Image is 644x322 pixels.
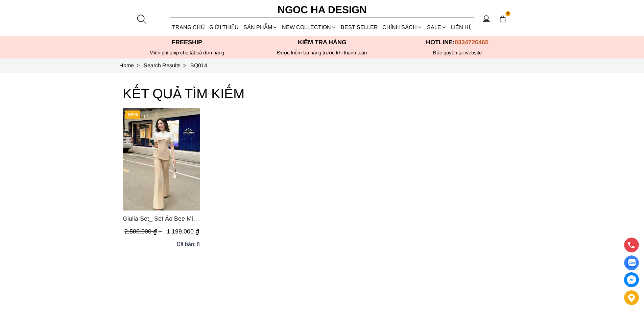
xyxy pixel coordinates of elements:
h3: KẾT QUẢ TÌM KIẾM [123,83,522,104]
a: Link to BQ014 [190,63,207,68]
a: Link to Search Results [144,63,190,68]
p: Hotline: [390,39,525,46]
div: Chính sách [380,18,425,36]
span: 0 [505,11,511,17]
font: Kiểm tra hàng [298,39,347,46]
p: Freeship [119,39,255,46]
h6: Độc quyền tại website [390,50,525,56]
img: img-CART-ICON-ksit0nf1 [499,15,506,23]
a: GIỚI THIỆU [207,18,241,36]
a: Ngoc Ha Design [271,2,373,18]
a: Link to Giulia Set_ Set Áo Bee Mix Cổ Trắng Đính Cúc Quần Loe BQ014 [123,214,200,223]
a: Display image [624,255,639,270]
a: LIÊN HỆ [449,18,474,36]
span: 1.199.000 ₫ [167,228,199,235]
a: Product image - Giulia Set_ Set Áo Bee Mix Cổ Trắng Đính Cúc Quần Loe BQ014 [123,108,200,210]
a: NEW COLLECTION [280,18,338,36]
span: 0334726465 [455,39,488,46]
p: Được kiểm tra hàng trước khi thanh toán [255,50,390,56]
a: BEST SELLER [339,18,380,36]
div: SẢN PHẨM [241,18,280,36]
img: Giulia Set_ Set Áo Bee Mix Cổ Trắng Đính Cúc Quần Loe BQ014 [123,108,200,210]
img: Display image [627,259,636,267]
div: Đã bán: 8 [176,240,200,248]
span: > [181,63,189,68]
a: Link to Home [119,63,144,68]
span: Giulia Set_ Set Áo Bee Mix Cổ Trắng Đính Cúc Quần Loe BQ014 [123,214,200,223]
span: > [134,63,142,68]
div: Miễn phí ship cho tất cả đơn hàng [119,50,255,56]
a: messenger [624,272,639,287]
span: 2.500.000 ₫ [124,228,164,235]
a: TRANG CHỦ [170,18,207,36]
a: SALE [425,18,449,36]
